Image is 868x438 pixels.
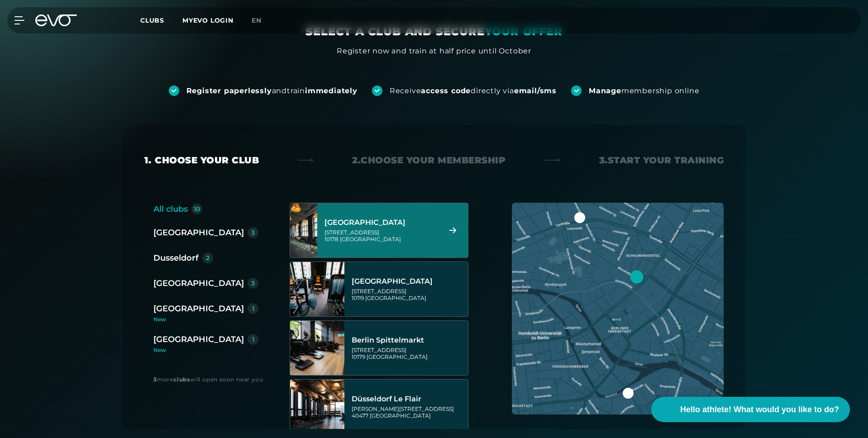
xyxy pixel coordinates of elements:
[512,203,724,414] img: map
[680,405,839,414] font: Hello athlete! What would you like to do?
[153,278,244,288] font: [GEOGRAPHIC_DATA]
[153,253,199,263] font: Dusseldorf
[153,376,157,383] font: 3
[290,321,344,375] img: Berlin Spittelmarkt
[155,155,259,166] font: Choose your club
[153,304,244,314] font: [GEOGRAPHIC_DATA]
[352,405,454,412] font: [PERSON_NAME][STREET_ADDRESS]
[182,16,234,24] a: MYEVO LOGIN
[352,155,361,166] font: 2.
[153,316,166,323] font: New
[144,155,151,166] font: 1.
[367,353,428,360] font: [GEOGRAPHIC_DATA]
[251,279,255,287] font: 3
[352,277,433,286] font: [GEOGRAPHIC_DATA]
[290,380,344,434] img: Düsseldorf Le Flair
[352,288,406,295] font: [STREET_ADDRESS]
[514,86,557,95] font: email/sms
[251,229,255,237] font: 3
[651,397,850,422] button: Hello athlete! What would you like to do?
[608,155,724,166] font: Start your training
[153,347,166,353] font: New
[352,353,365,360] font: 10179
[252,335,254,343] font: 1
[621,86,700,95] font: membership online
[421,86,471,95] font: access code
[153,204,188,214] font: All clubs
[589,86,621,95] font: Manage
[352,412,368,419] font: 40477
[140,16,164,24] font: Clubs
[252,16,262,24] font: en
[305,86,358,95] font: immediately
[272,86,287,95] font: and
[471,86,514,95] font: directly via
[186,86,272,95] font: Register paperlessly
[352,295,364,301] font: 10119
[190,376,263,383] font: will open soon near you
[390,86,421,95] font: Receive
[361,155,506,166] font: Choose your membership
[365,295,426,301] font: [GEOGRAPHIC_DATA]
[206,254,210,262] font: 2
[337,47,531,55] font: Register now and train at half price until October
[277,203,331,257] img: Berlin Alexanderplatz
[352,347,406,353] font: [STREET_ADDRESS]
[324,218,405,227] font: [GEOGRAPHIC_DATA]
[352,336,424,344] font: Berlin Spittelmarkt
[252,15,272,26] a: en
[290,262,344,316] img: Berlin Rosenthaler Platz
[352,395,421,403] font: Düsseldorf Le Flair
[599,155,608,166] font: 3.
[173,376,190,383] font: clubs
[153,228,244,238] font: [GEOGRAPHIC_DATA]
[324,229,379,236] font: [STREET_ADDRESS]
[194,205,200,213] font: 10
[324,236,339,243] font: 10178
[287,86,305,95] font: train
[140,16,182,24] a: Clubs
[340,236,401,243] font: [GEOGRAPHIC_DATA]
[157,376,173,383] font: more
[370,412,431,419] font: [GEOGRAPHIC_DATA]
[153,334,244,344] font: [GEOGRAPHIC_DATA]
[252,305,254,313] font: 1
